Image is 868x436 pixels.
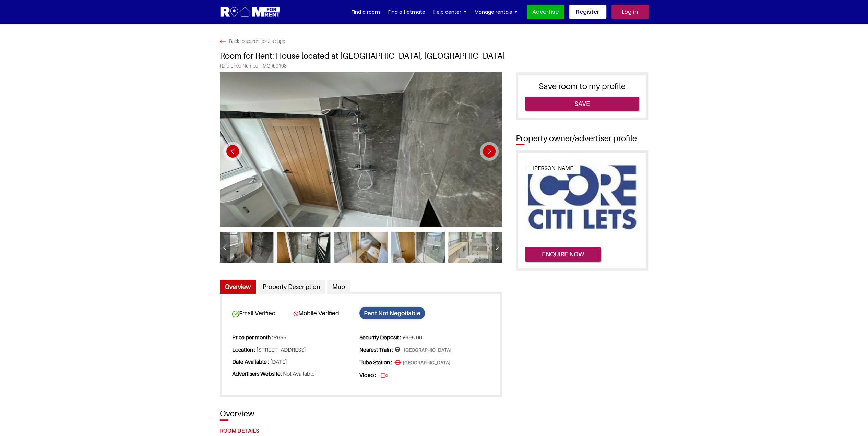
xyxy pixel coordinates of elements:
[232,334,273,341] strong: Price per month :
[433,7,466,17] a: Help center
[359,334,401,341] strong: Security Deposit :
[220,6,281,19] img: Logo for Room for Rent, featuring a welcoming design with a house icon and modern typography
[525,160,639,233] img: Profile
[395,347,451,354] span: [GEOGRAPHIC_DATA]
[394,360,450,366] span: [GEOGRAPHIC_DATA]
[492,240,502,256] div: Next slide
[220,427,502,434] h5: Room Details
[220,38,285,44] a: Back to search results page
[232,311,239,317] img: card-verified
[388,7,425,17] a: Find a flatmate
[220,240,230,256] div: Previous slide
[223,142,242,161] div: Previous slide
[232,370,282,377] strong: Advertisers Website:
[220,40,226,43] img: Search
[475,7,517,17] a: Manage rentals
[327,280,350,294] a: Map
[527,5,564,19] a: Advertise
[220,409,502,419] h3: Overview
[359,307,425,319] span: Rent Not Negotiable
[232,358,269,365] strong: Date Available :
[220,280,256,294] a: Overview
[359,372,376,378] strong: Video :
[611,5,649,19] a: Log in
[220,44,649,63] h1: Room for Rent: House located at [GEOGRAPHIC_DATA], [GEOGRAPHIC_DATA]
[232,368,358,380] li: Not Available
[352,7,380,17] a: Find a room
[525,82,639,92] h3: Save room to my profile
[359,331,486,343] li: £695.00
[220,72,502,227] img: Photo 3 of House located at Beaver Road, Carlisle CA2 7PS, UK located at Beaver Road, Carlisle CA...
[232,310,292,317] span: Email Verified
[359,346,393,353] strong: Nearest Train :
[232,344,358,356] li: [STREET_ADDRESS]
[359,359,392,366] strong: Tube Station :
[258,280,325,294] a: Property Description
[293,310,353,317] span: Mobile Verified
[480,142,499,161] div: Next slide
[232,346,255,353] strong: Location :
[232,356,358,368] li: [DATE]
[293,311,298,316] img: card-verified
[569,5,606,19] a: Register
[525,247,601,262] button: Enquire now
[232,331,358,343] li: £695
[525,97,639,111] a: Save
[527,162,580,174] span: [PERSON_NAME]
[220,63,649,72] span: Reference Number : MOR59108
[512,134,649,144] h2: Property owner/advertiser profile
